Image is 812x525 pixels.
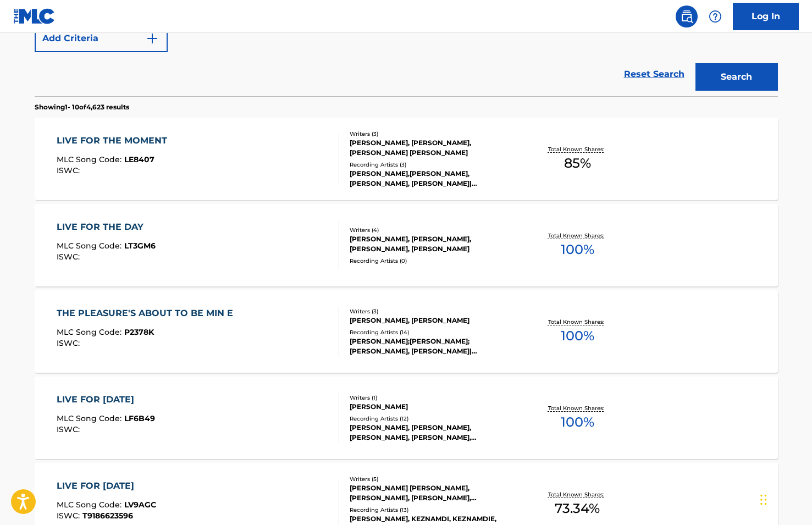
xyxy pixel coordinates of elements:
span: 73.34 % [555,499,600,518]
div: THE PLEASURE'S ABOUT TO BE MIN E [57,307,239,320]
img: search [680,10,693,23]
div: [PERSON_NAME], [PERSON_NAME] [350,316,516,325]
span: ISWC : [57,338,82,348]
div: [PERSON_NAME], [PERSON_NAME], [PERSON_NAME], [PERSON_NAME] [350,234,516,254]
div: [PERSON_NAME];[PERSON_NAME];[PERSON_NAME], [PERSON_NAME]|[PERSON_NAME], [PERSON_NAME], [PERSON_NA... [350,336,516,356]
div: Writers ( 4 ) [350,226,516,234]
div: Recording Artists ( 0 ) [350,257,516,265]
a: Reset Search [618,62,690,86]
div: Writers ( 1 ) [350,394,516,402]
button: Add Criteria [35,25,168,52]
div: Recording Artists ( 3 ) [350,161,516,169]
img: MLC Logo [13,8,56,24]
div: Help [704,5,726,27]
p: Total Known Shares: [548,490,607,499]
img: 9d2ae6d4665cec9f34b9.svg [146,32,159,45]
p: Total Known Shares: [548,145,607,153]
p: Total Known Shares: [548,404,607,412]
span: MLC Song Code : [57,241,124,251]
div: Writers ( 3 ) [350,130,516,138]
span: ISWC : [57,424,82,434]
div: [PERSON_NAME], [PERSON_NAME], [PERSON_NAME] [PERSON_NAME] [350,138,516,158]
div: LIVE FOR [DATE] [57,479,156,493]
div: [PERSON_NAME] [PERSON_NAME], [PERSON_NAME], [PERSON_NAME], [PERSON_NAME], KESNAMDI [PERSON_NAME] [350,483,516,503]
span: MLC Song Code : [57,154,124,164]
button: Search [695,63,778,91]
span: P2378K [124,327,154,337]
p: Total Known Shares: [548,231,607,240]
p: Total Known Shares: [548,318,607,326]
a: Public Search [676,5,698,27]
a: LIVE FOR THE DAYMLC Song Code:LT3GM6ISWC:Writers (4)[PERSON_NAME], [PERSON_NAME], [PERSON_NAME], ... [35,204,778,286]
a: LIVE FOR THE MOMENTMLC Song Code:LE8407ISWC:Writers (3)[PERSON_NAME], [PERSON_NAME], [PERSON_NAME... [35,118,778,200]
span: ISWC : [57,511,82,521]
span: LV9AGC [124,500,156,510]
div: LIVE FOR THE DAY [57,220,156,234]
div: [PERSON_NAME], [PERSON_NAME], [PERSON_NAME], [PERSON_NAME], [PERSON_NAME] [350,423,516,443]
span: ISWC : [57,252,82,262]
div: Drag [760,483,767,516]
div: Writers ( 3 ) [350,307,516,316]
iframe: Chat Widget [757,472,812,525]
span: LE8407 [124,154,154,164]
span: MLC Song Code : [57,500,124,510]
span: ISWC : [57,165,82,175]
div: Recording Artists ( 12 ) [350,415,516,423]
a: THE PLEASURE'S ABOUT TO BE MIN EMLC Song Code:P2378KISWC:Writers (3)[PERSON_NAME], [PERSON_NAME]R... [35,290,778,373]
span: 85 % [564,153,591,173]
span: T9186623596 [82,511,133,521]
span: MLC Song Code : [57,327,124,337]
a: Log In [733,3,799,30]
span: LF6B49 [124,413,155,423]
div: LIVE FOR THE MOMENT [57,134,173,147]
div: Writers ( 5 ) [350,475,516,483]
div: [PERSON_NAME],[PERSON_NAME],[PERSON_NAME], [PERSON_NAME]|[PERSON_NAME], [PERSON_NAME] [350,169,516,189]
img: help [709,10,722,23]
span: 100 % [561,326,594,346]
a: LIVE FOR [DATE]MLC Song Code:LF6B49ISWC:Writers (1)[PERSON_NAME]Recording Artists (12)[PERSON_NAM... [35,377,778,459]
div: Recording Artists ( 14 ) [350,328,516,336]
span: LT3GM6 [124,241,156,251]
span: MLC Song Code : [57,413,124,423]
div: Recording Artists ( 13 ) [350,506,516,514]
span: 100 % [561,240,594,259]
p: Showing 1 - 10 of 4,623 results [35,102,129,112]
div: [PERSON_NAME] [350,402,516,412]
div: LIVE FOR [DATE] [57,393,155,406]
span: 100 % [561,412,594,432]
